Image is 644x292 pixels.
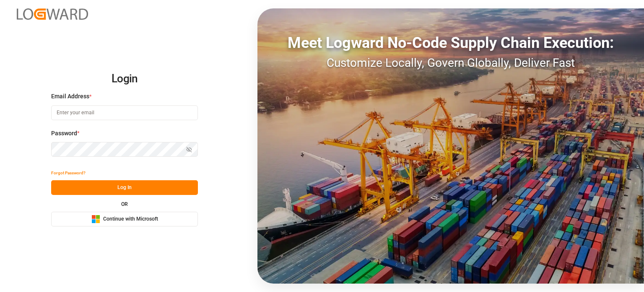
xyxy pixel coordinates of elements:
[51,180,198,195] button: Log In
[51,129,77,138] span: Password
[103,216,158,223] span: Continue with Microsoft
[51,105,198,120] input: Enter your email
[51,66,198,92] h2: Login
[257,32,644,54] div: Meet Logward No-Code Supply Chain Execution:
[51,92,89,101] span: Email Address
[51,212,198,226] button: Continue with Microsoft
[257,54,644,72] div: Customize Locally, Govern Globally, Deliver Fast
[121,202,128,207] small: OR
[51,166,86,180] button: Forgot Password?
[17,8,88,20] img: Logward_new_orange.png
